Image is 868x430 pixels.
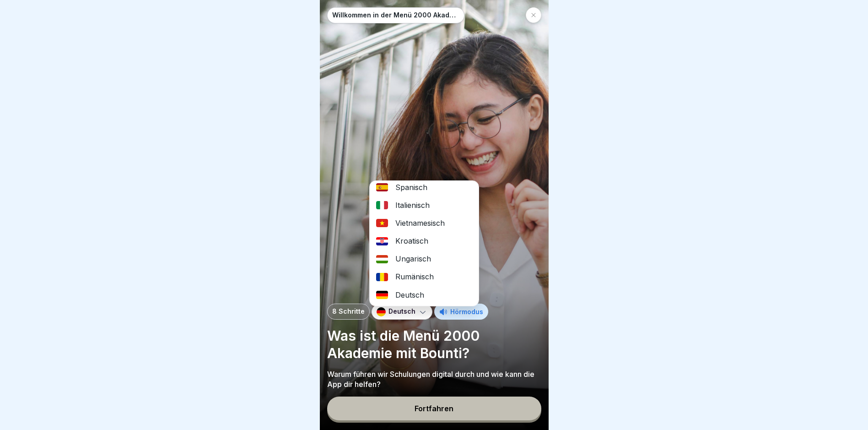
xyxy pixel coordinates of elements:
img: hr.svg [376,237,388,245]
img: de.svg [376,291,388,299]
div: Kroatisch [370,232,479,250]
div: Vietnamesisch [370,214,479,232]
p: 8 Schritte [332,308,365,316]
p: Deutsch [388,308,415,316]
div: Deutsch [370,286,479,304]
img: hu.svg [376,255,388,263]
img: ro.svg [376,273,388,281]
p: Was ist die Menü 2000 Akademie mit Bounti? [327,327,541,362]
p: Willkommen in der Menü 2000 Akademie mit Bounti! [332,11,459,19]
p: Warum führen wir Schulungen digital durch und wie kann die App dir helfen? [327,369,541,389]
div: Fortfahren [415,404,453,413]
img: es.svg [376,183,388,191]
img: vn.svg [376,219,388,227]
button: Fortfahren [327,397,541,420]
div: Italienisch [370,196,479,214]
div: Rumänisch [370,268,479,286]
div: Spanisch [370,179,479,196]
img: it.svg [376,201,388,209]
p: Hörmodus [450,307,483,316]
img: de.svg [377,307,386,316]
div: Ungarisch [370,250,479,268]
